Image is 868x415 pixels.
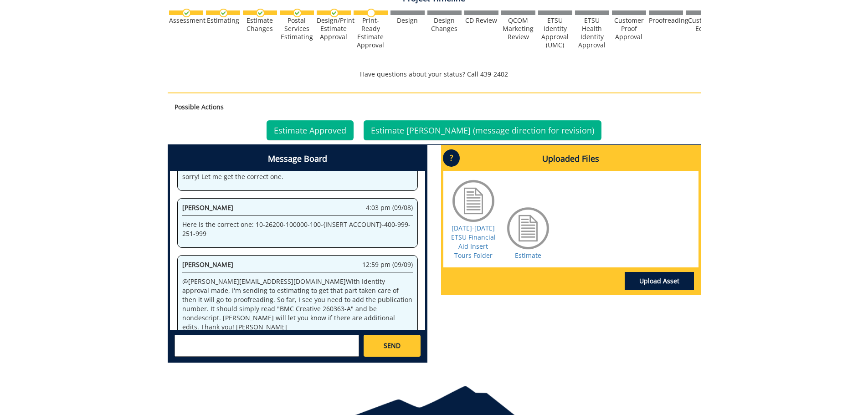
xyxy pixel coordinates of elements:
[182,163,413,181] p: @ [EMAIL_ADDRESS][DOMAIN_NAME] Actually that is not the correct one. So sorry! Let me get the cor...
[367,9,375,17] img: no
[501,16,535,41] div: QCOM Marketing Review
[515,251,541,260] a: Estimate
[182,220,413,238] p: Here is the correct one: 10-26200-100000-100-{INSERT ACCOUNT}-400-999-251-999
[364,120,601,140] a: Estimate [PERSON_NAME] (message direction for revision)
[219,9,228,17] img: checkmark
[267,120,354,140] a: Estimate Approved
[317,16,351,41] div: Design/Print Estimate Approval
[182,9,191,17] img: checkmark
[182,277,413,332] p: @ [PERSON_NAME][EMAIL_ADDRESS][DOMAIN_NAME] With Identity approval made, I'm sending to estimatin...
[175,102,224,111] strong: Possible Actions
[362,260,413,269] span: 12:59 pm (09/09)
[384,341,401,350] span: SEND
[625,272,694,290] a: Upload Asset
[280,16,314,41] div: Postal Services Estimating
[451,224,496,260] a: [DATE]-[DATE] ETSU Financial Aid Insert Tours Folder
[443,147,699,171] h4: Uploaded Files
[182,260,233,269] span: [PERSON_NAME]
[175,335,359,357] textarea: messageToSend
[256,9,265,17] img: checkmark
[443,149,460,167] p: ?
[243,16,277,33] div: Estimate Changes
[330,9,339,17] img: checkmark
[168,70,701,79] p: Have questions about your status? Call 439-2402
[170,147,425,171] h4: Message Board
[612,16,646,41] div: Customer Proof Approval
[354,16,388,49] div: Print-Ready Estimate Approval
[464,16,498,25] div: CD Review
[427,16,462,33] div: Design Changes
[575,16,609,49] div: ETSU Health Identity Approval
[364,335,420,357] a: SEND
[366,203,413,212] span: 4:03 pm (09/08)
[390,16,425,25] div: Design
[182,203,233,212] span: [PERSON_NAME]
[206,16,240,25] div: Estimating
[293,9,302,17] img: checkmark
[538,16,572,49] div: ETSU Identity Approval (UMC)
[169,16,203,25] div: Assessment
[686,16,720,33] div: Customer Edits
[649,16,683,25] div: Proofreading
